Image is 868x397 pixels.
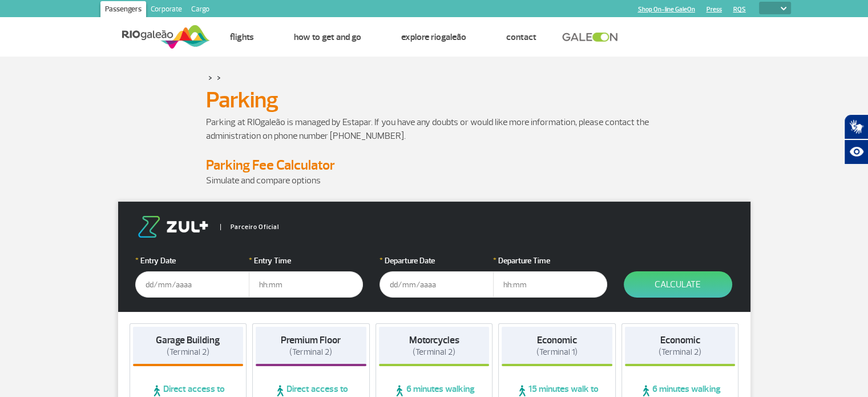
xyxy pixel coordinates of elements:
[624,271,732,298] button: Calculate
[100,1,146,19] a: Passengers
[208,71,212,84] a: >
[844,114,868,165] div: Plugin de acessibilidade da Hand Talk.
[156,334,220,346] strong: Garage Building
[493,255,607,267] label: Departure Time
[167,347,209,358] span: (Terminal 2)
[380,255,494,267] label: Departure Date
[660,334,700,346] strong: Economic
[206,157,663,174] h4: Parking Fee Calculator
[249,271,363,298] input: hh:mm
[493,271,607,298] input: hh:mm
[230,31,254,43] a: Flights
[135,216,211,238] img: logo-zul.png
[844,139,868,165] button: Abrir recursos assistivos.
[249,255,363,267] label: Entry Time
[206,115,663,143] p: Parking at RIOgaleão is managed by Estapar. If you have any doubts or would like more information...
[536,347,578,358] span: (Terminal 1)
[206,174,663,187] p: Simulate and compare options
[220,224,279,230] span: Parceiro Oficial
[146,1,187,19] a: Corporate
[187,1,214,19] a: Cargo
[401,31,466,43] a: Explore RIOgaleão
[294,31,361,43] a: How to get and go
[706,6,722,13] a: Press
[506,31,536,43] a: Contact
[380,271,494,298] input: dd/mm/aaaa
[733,6,746,13] a: RQS
[413,347,455,358] span: (Terminal 2)
[659,347,701,358] span: (Terminal 2)
[289,347,332,358] span: (Terminal 2)
[135,255,249,267] label: Entry Date
[206,90,663,110] h1: Parking
[409,334,459,346] strong: Motorcycles
[281,334,341,346] strong: Premium Floor
[217,71,221,84] a: >
[638,6,695,13] a: Shop On-line GaleOn
[844,114,868,139] button: Abrir tradutor de língua de sinais.
[135,271,249,298] input: dd/mm/aaaa
[537,334,577,346] strong: Economic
